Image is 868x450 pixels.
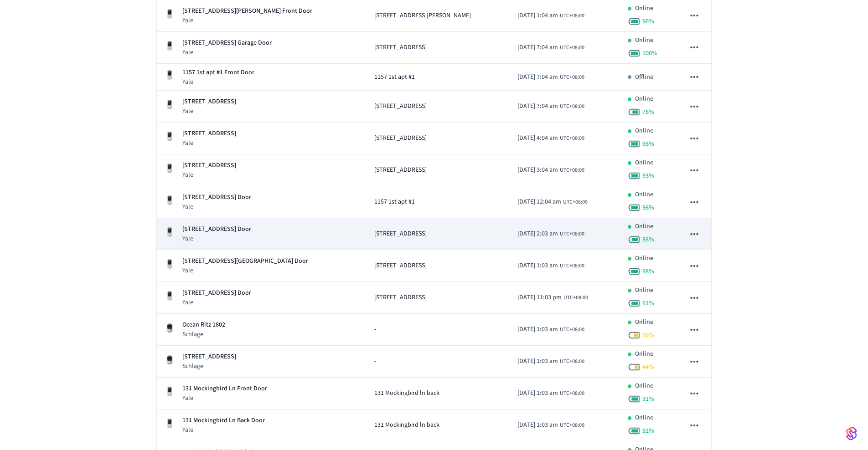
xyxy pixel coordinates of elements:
[182,288,251,298] p: [STREET_ADDRESS] Door
[517,293,562,302] span: [DATE] 11:03 pm
[560,102,584,111] span: UTC+08:00
[517,102,558,111] span: [DATE] 7:04 am
[164,259,175,270] img: Yale Assure Touchscreen Wifi Smart Lock, Satin Nickel, Front
[374,72,415,82] span: 1157 1st apt #1
[374,43,427,52] span: [STREET_ADDRESS]
[182,161,236,170] p: [STREET_ADDRESS]
[517,72,558,82] span: [DATE] 7:04 am
[635,94,653,104] p: Online
[560,166,584,174] span: UTC+08:00
[635,349,653,359] p: Online
[182,362,236,371] p: Schlage
[164,322,175,333] img: Schlage Sense Smart Deadbolt with Camelot Trim, Front
[517,43,558,52] span: [DATE] 7:04 am
[164,70,175,81] img: Yale Assure Touchscreen Wifi Smart Lock, Satin Nickel, Front
[182,129,236,138] p: [STREET_ADDRESS]
[374,197,415,207] span: 1157 1st apt #1
[182,202,251,211] p: Yale
[517,197,588,207] div: Etc/GMT-8
[635,36,653,45] p: Online
[182,138,236,148] p: Yale
[517,133,558,143] span: [DATE] 4:04 am
[635,190,653,199] p: Online
[517,420,584,430] div: Etc/GMT-8
[517,420,558,430] span: [DATE] 1:03 am
[164,386,175,397] img: Yale Assure Touchscreen Wifi Smart Lock, Satin Nickel, Front
[517,165,558,175] span: [DATE] 3:04 am
[517,197,561,207] span: [DATE] 12:04 am
[182,256,308,266] p: [STREET_ADDRESS][GEOGRAPHIC_DATA] Door
[517,229,558,239] span: [DATE] 2:03 am
[846,426,857,441] img: SeamLogoGradient.69752ec5.svg
[374,293,427,302] span: [STREET_ADDRESS]
[182,266,308,275] p: Yale
[563,294,588,302] span: UTC+08:00
[182,394,267,403] p: Yale
[517,325,558,334] span: [DATE] 1:03 am
[560,389,584,398] span: UTC+08:00
[642,107,654,117] span: 78 %
[517,133,584,143] div: Etc/GMT-8
[164,291,175,302] img: Yale Assure Touchscreen Wifi Smart Lock, Satin Nickel, Front
[517,357,584,366] div: Etc/GMT-8
[642,394,654,404] span: 91 %
[642,49,657,58] span: 100 %
[182,193,251,202] p: [STREET_ADDRESS] Door
[182,298,251,307] p: Yale
[182,234,251,243] p: Yale
[374,229,427,239] span: [STREET_ADDRESS]
[635,254,653,263] p: Online
[517,11,584,20] div: Etc/GMT-8
[374,165,427,175] span: [STREET_ADDRESS]
[164,131,175,142] img: Yale Assure Touchscreen Wifi Smart Lock, Satin Nickel, Front
[182,48,272,57] p: Yale
[563,198,588,206] span: UTC+08:00
[164,41,175,51] img: Yale Assure Touchscreen Wifi Smart Lock, Satin Nickel, Front
[560,326,584,334] span: UTC+08:00
[374,11,471,20] span: [STREET_ADDRESS][PERSON_NAME]
[517,229,584,239] div: Etc/GMT-8
[182,97,236,107] p: [STREET_ADDRESS]
[164,99,175,110] img: Yale Assure Touchscreen Wifi Smart Lock, Satin Nickel, Front
[642,235,654,244] span: 88 %
[164,163,175,174] img: Yale Assure Touchscreen Wifi Smart Lock, Satin Nickel, Front
[517,293,588,302] div: Etc/GMT-8
[182,225,251,234] p: [STREET_ADDRESS] Door
[635,381,653,391] p: Online
[374,420,439,430] span: 131 Mockingbird ln back
[635,286,653,295] p: Online
[560,262,584,270] span: UTC+08:00
[642,331,654,340] span: 56 %
[182,77,254,87] p: Yale
[635,413,653,423] p: Online
[517,165,584,175] div: Etc/GMT-8
[642,267,654,276] span: 98 %
[642,171,654,180] span: 93 %
[374,325,376,334] span: -
[182,68,254,77] p: 1157 1st apt #1 Front Door
[182,352,236,362] p: [STREET_ADDRESS]
[560,358,584,366] span: UTC+08:00
[374,102,427,111] span: [STREET_ADDRESS]
[517,261,558,271] span: [DATE] 1:03 am
[560,230,584,238] span: UTC+08:00
[635,317,653,327] p: Online
[182,425,265,435] p: Yale
[560,134,584,143] span: UTC+08:00
[374,133,427,143] span: [STREET_ADDRESS]
[164,354,175,365] img: Schlage Sense Smart Deadbolt with Camelot Trim, Front
[374,261,427,271] span: [STREET_ADDRESS]
[182,416,265,425] p: 131 Mockingbird Ln Back Door
[560,12,584,20] span: UTC+08:00
[182,16,312,25] p: Yale
[517,357,558,366] span: [DATE] 1:03 am
[374,389,439,398] span: 131 Mockingbird ln back
[517,389,584,398] div: Etc/GMT-8
[560,44,584,52] span: UTC+08:00
[182,107,236,116] p: Yale
[517,261,584,271] div: Etc/GMT-8
[642,299,654,308] span: 91 %
[374,357,376,366] span: -
[182,384,267,394] p: 131 Mockingbird Ln Front Door
[517,325,584,334] div: Etc/GMT-8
